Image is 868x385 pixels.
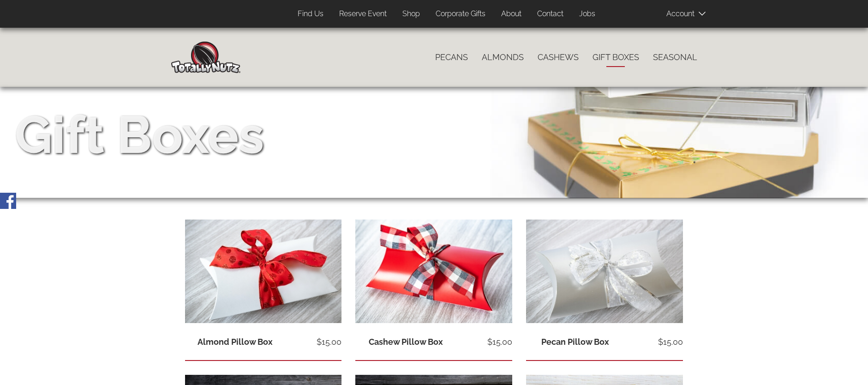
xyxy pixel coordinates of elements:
a: Find Us [291,5,330,23]
a: Cashew Pillow Box [369,337,443,347]
a: Pecans [428,48,475,67]
img: Almonds, cinnamon glazed almonds, gift, nuts, gift box, pillow box, client gift, holiday gift, to... [185,220,342,324]
img: Home [171,42,240,73]
a: Almond Pillow Box [198,337,273,347]
a: Almonds [475,48,531,67]
img: Silver pillow box wrapped with white and silver ribbon with cinnamon roasted pecan inside [526,220,683,323]
a: Contact [530,5,570,23]
a: Seasonal [646,48,704,67]
a: Corporate Gifts [429,5,492,23]
a: Gift Boxes [586,48,646,67]
img: Cashews Pillow Box, Nutz, sugared nuts, sugar and cinnamon cashews, cashews, gift, gift box, nuts... [355,220,512,324]
div: Gift Boxes [15,98,264,172]
a: About [494,5,528,23]
a: Jobs [572,5,602,23]
a: Pecan Pillow Box [541,337,609,347]
a: Shop [395,5,427,23]
a: Cashews [531,48,586,67]
a: Reserve Event [332,5,394,23]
